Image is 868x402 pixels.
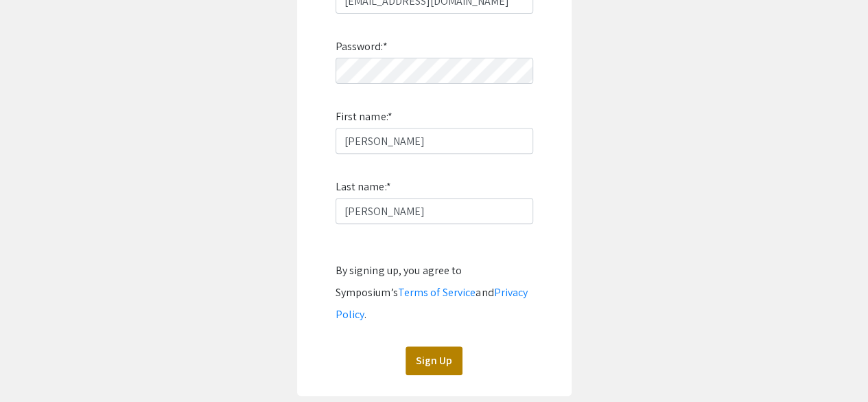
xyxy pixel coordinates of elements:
label: Password: [336,36,388,58]
label: First name: [336,106,392,128]
label: Last name: [336,176,391,198]
button: Sign Up [406,346,462,375]
div: By signing up, you agree to Symposium’s and . [336,260,533,326]
iframe: Chat [10,340,58,392]
a: Terms of Service [398,285,476,300]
